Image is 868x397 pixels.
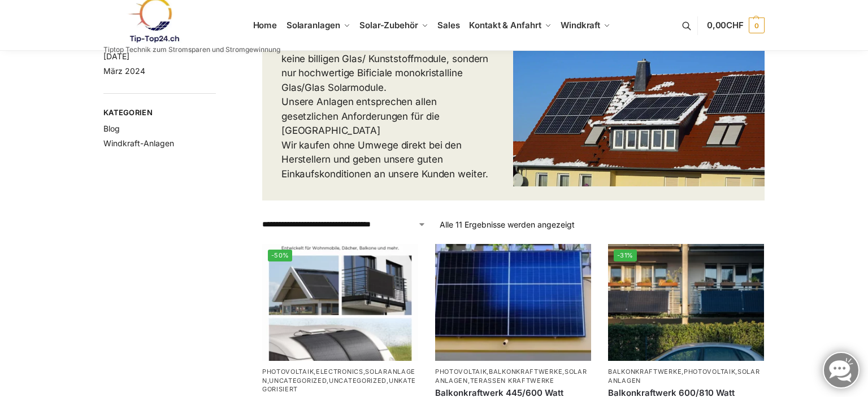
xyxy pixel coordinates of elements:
a: [DATE] [103,51,129,61]
p: Unser Anspruch, besser und günstiger zu sein, als unsere Mitbewerber, daher verkaufen wir keine b... [281,23,494,182]
span: Sales [437,20,460,30]
span: Solar-Zubehör [359,20,418,30]
span: 0,00 [707,20,744,30]
p: , , , , , [262,368,418,394]
span: Kontakt & Anfahrt [469,20,541,30]
a: Balkonkraftwerke [489,368,562,376]
p: , , [608,368,764,385]
a: Uncategorized [269,377,327,385]
img: Solaranlage für den kleinen Balkon [435,244,591,361]
a: Photovoltaik [262,368,314,376]
a: März 2024 [103,66,145,76]
a: Solaranlagen [608,368,760,384]
a: Electronics [316,368,363,376]
img: 2 Balkonkraftwerke [608,244,764,361]
p: Tiptop Technik zum Stromsparen und Stromgewinnung [103,46,280,53]
span: Windkraft [561,20,600,30]
span: 0 [749,18,765,33]
span: CHF [726,20,744,30]
a: -50%Flexible Solar Module für Wohnmobile Camping Balkon [262,244,418,361]
select: Shop-Reihenfolge [262,219,426,230]
a: Uncategorized [329,377,387,385]
a: -31%2 Balkonkraftwerke [608,244,764,361]
a: Photovoltaik [684,368,735,376]
a: Balkonkraftwerke [608,368,682,376]
a: Solaranlagen [435,368,587,384]
a: Blog [103,124,120,133]
a: Unkategorisiert [262,377,416,393]
a: 0,00CHF 0 [707,8,765,42]
a: Terassen Kraftwerke [470,377,554,385]
a: Solaranlagen [262,368,415,384]
span: Solaranlagen [287,20,340,30]
span: Kategorien [103,107,216,119]
img: Flexible Solar Module für Wohnmobile Camping Balkon [262,244,418,361]
p: , , , [435,368,591,385]
img: Solar Dachanlage 6,5 KW [513,18,765,186]
a: Windkraft-Anlagen [103,138,174,148]
a: Photovoltaik [435,368,487,376]
p: Alle 11 Ergebnisse werden angezeigt [440,219,575,230]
